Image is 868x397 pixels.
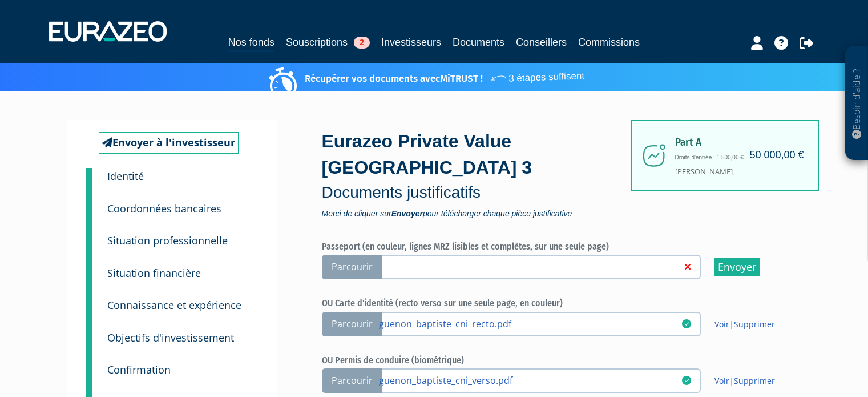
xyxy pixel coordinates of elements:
small: Objectifs d'investissement [107,331,234,344]
a: Investisseurs [381,34,441,50]
small: Situation professionnelle [107,234,228,247]
a: Souscriptions2 [286,34,370,50]
span: Parcourir [322,368,382,393]
a: MiTRUST ! [440,73,483,85]
small: Identité [107,169,144,183]
a: 2 [86,185,92,220]
a: 1 [86,168,92,191]
a: 4 [86,250,92,285]
p: Récupérer vos documents avec [272,66,584,86]
div: Eurazeo Private Value [GEOGRAPHIC_DATA] 3 [322,129,636,217]
a: 6 [86,314,92,350]
a: 7 [86,346,92,382]
h6: Passeport (en couleur, lignes MRZ lisibles et complètes, sur une seule page) [322,242,796,252]
a: Voir [714,319,729,330]
a: guenon_baptiste_cni_recto.pdf [379,318,682,329]
a: Envoyer à l'investisseur [99,132,239,154]
small: Confirmation [107,363,171,376]
a: Supprimer [734,375,775,386]
i: 10/09/2025 13:58 [682,376,691,385]
p: Documents justificatifs [322,181,636,204]
input: Envoyer [714,258,760,276]
a: 5 [86,282,92,317]
a: Nos fonds [228,34,274,52]
small: Coordonnées bancaires [107,202,221,215]
span: 3 étapes suffisent [490,63,584,86]
a: Documents [453,34,504,50]
span: | [714,319,775,330]
span: 2 [354,37,370,49]
a: Supprimer [734,319,775,330]
span: Parcourir [322,255,382,279]
a: 3 [86,217,92,252]
h6: OU Carte d'identité (recto verso sur une seule page, en couleur) [322,298,796,308]
a: Voir [714,375,729,386]
img: 1732889491-logotype_eurazeo_blanc_rvb.png [49,21,167,42]
h6: OU Permis de conduire (biométrique) [322,355,796,366]
a: guenon_baptiste_cni_verso.pdf [379,374,682,386]
small: Connaissance et expérience [107,298,241,312]
small: Situation financière [107,266,201,280]
p: Besoin d'aide ? [850,52,863,155]
i: 10/09/2025 13:57 [682,319,691,328]
span: Parcourir [322,312,382,336]
a: Conseillers [516,34,567,50]
strong: Envoyer [391,209,423,218]
span: Merci de cliquer sur pour télécharger chaque pièce justificative [322,210,636,218]
span: | [714,375,775,387]
a: Commissions [578,34,640,50]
